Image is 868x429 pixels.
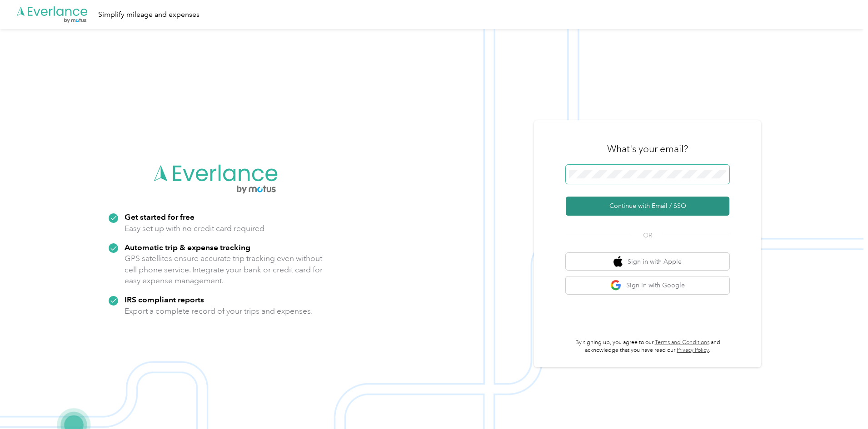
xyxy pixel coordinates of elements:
[655,339,709,346] a: Terms and Conditions
[677,347,709,354] a: Privacy Policy
[125,212,195,222] strong: Get started for free
[125,295,204,304] strong: IRS compliant reports
[125,242,250,252] strong: Automatic trip & expense tracking
[125,253,323,286] p: GPS satellites ensure accurate trip tracking even without cell phone service. Integrate your bank...
[98,9,200,20] div: Simplify mileage and expenses
[125,306,313,317] p: Export a complete record of your trips and expenses.
[566,339,729,355] p: By signing up, you agree to our and acknowledge that you have read our .
[614,256,623,267] img: apple logo
[607,143,688,155] h3: What's your email?
[566,253,729,271] button: apple logoSign in with Apple
[632,231,663,240] span: OR
[610,280,622,291] img: google logo
[566,276,729,294] button: google logoSign in with Google
[566,197,729,216] button: Continue with Email / SSO
[125,223,264,234] p: Easy set up with no credit card required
